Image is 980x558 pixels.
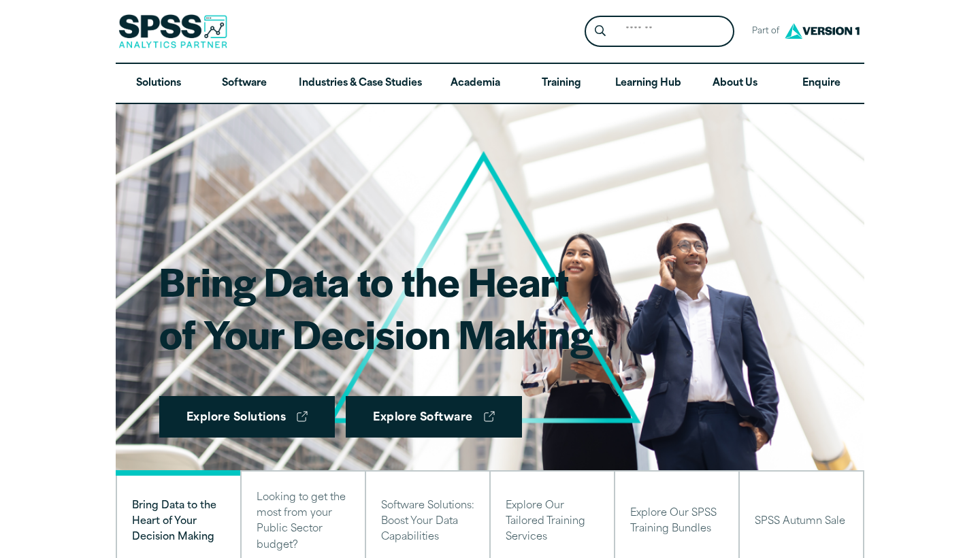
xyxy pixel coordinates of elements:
form: Site Header Search Form [585,16,734,48]
a: Enquire [779,64,864,103]
a: Explore Software [346,396,522,438]
a: Industries & Case Studies [288,64,433,103]
span: Part of [745,22,781,42]
a: About Us [692,64,778,103]
img: Version1 Logo [781,18,863,44]
nav: Desktop version of site main menu [116,64,864,103]
img: SPSS Analytics Partner [118,14,227,48]
a: Software [201,64,287,103]
svg: Search magnifying glass icon [595,25,606,37]
a: Solutions [116,64,201,103]
h1: Bring Data to the Heart of Your Decision Making [159,255,593,360]
a: Learning Hub [604,64,692,103]
a: Training [519,64,604,103]
button: Search magnifying glass icon [588,19,613,44]
a: Academia [433,64,519,103]
a: Explore Solutions [159,396,335,438]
